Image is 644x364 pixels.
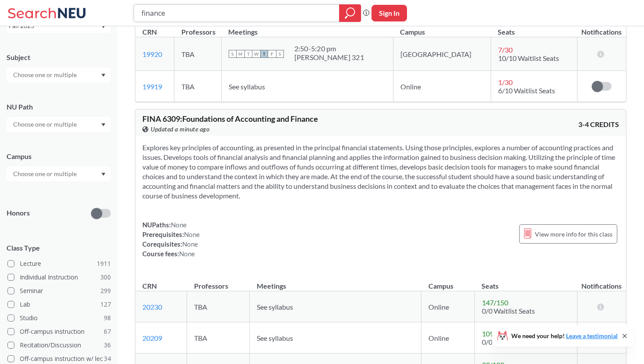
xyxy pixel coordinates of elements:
[141,6,333,21] input: Class, professor, course number, "phrase"
[7,117,111,132] div: Dropdown arrow
[7,67,111,82] div: Dropdown arrow
[104,327,111,336] span: 67
[498,78,513,86] span: 1 / 30
[237,50,244,58] span: M
[142,82,162,91] a: 19919
[7,299,111,310] label: Lab
[229,82,265,91] span: See syllabus
[421,272,475,291] th: Campus
[339,4,361,22] div: magnifying glass
[142,50,162,58] a: 19920
[577,272,626,291] th: Notifications
[498,54,559,62] span: 10/10 Waitlist Seats
[174,18,222,37] th: Professors
[482,298,508,307] span: 147 / 150
[498,46,513,54] span: 7 / 30
[7,285,111,297] label: Seminar
[187,272,250,291] th: Professors
[142,143,619,201] section: Explores key principles of accounting, as presented in the principal financial statements. Using ...
[498,86,555,95] span: 6/10 Waitlist Seats
[101,25,106,28] svg: Dropdown arrow
[151,124,209,134] span: Updated a minute ago
[104,354,111,364] span: 34
[142,334,162,342] a: 20209
[260,50,268,58] span: T
[229,50,237,58] span: S
[7,258,111,269] label: Lecture
[7,102,111,112] div: NU Path
[171,221,187,229] span: None
[142,114,318,124] span: FINA 6309 : Foundations of Accounting and Finance
[474,272,577,291] th: Seats
[257,303,293,311] span: See syllabus
[182,240,198,248] span: None
[566,332,618,339] a: Leave a testimonial
[174,71,222,102] td: TBA
[100,286,111,296] span: 299
[187,322,250,353] td: TBA
[101,74,106,77] svg: Dropdown arrow
[179,250,195,258] span: None
[482,307,535,315] span: 0/0 Waitlist Seats
[482,338,535,346] span: 0/0 Waitlist Seats
[421,291,475,322] td: Online
[393,37,491,71] td: [GEOGRAPHIC_DATA]
[7,53,111,62] div: Subject
[97,259,111,269] span: 1911
[142,220,200,258] div: NUPaths: Prerequisites: Corequisites: Course fees:
[9,70,82,80] input: Choose one or multiple
[252,50,260,58] span: W
[9,169,82,179] input: Choose one or multiple
[482,329,508,338] span: 109 / 150
[7,166,111,181] div: Dropdown arrow
[244,50,252,58] span: T
[7,312,111,324] label: Studio
[345,7,355,19] svg: magnifying glass
[535,229,612,240] span: View more info for this class
[294,53,364,62] div: [PERSON_NAME] 321
[393,71,491,102] td: Online
[174,37,222,71] td: TBA
[100,272,111,282] span: 300
[421,322,475,353] td: Online
[511,333,618,339] span: We need your help!
[7,326,111,337] label: Off-campus instruction
[7,208,30,218] p: Honors
[142,281,157,291] div: CRN
[294,44,364,53] div: 2:50 - 5:20 pm
[7,272,111,283] label: Individual Instruction
[100,300,111,309] span: 127
[268,50,276,58] span: F
[104,313,111,323] span: 98
[104,340,111,350] span: 36
[257,334,293,342] span: See syllabus
[9,119,82,130] input: Choose one or multiple
[372,5,407,21] button: Sign In
[184,230,200,238] span: None
[101,123,106,127] svg: Dropdown arrow
[7,243,111,253] span: Class Type
[101,173,106,176] svg: Dropdown arrow
[142,303,162,311] a: 20230
[250,272,421,291] th: Meetings
[578,120,619,129] span: 3-4 CREDITS
[491,18,577,37] th: Seats
[577,18,626,37] th: Notifications
[221,18,393,37] th: Meetings
[7,152,111,161] div: Campus
[276,50,284,58] span: S
[7,339,111,351] label: Recitation/Discussion
[187,291,250,322] td: TBA
[393,18,491,37] th: Campus
[142,27,157,37] div: CRN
